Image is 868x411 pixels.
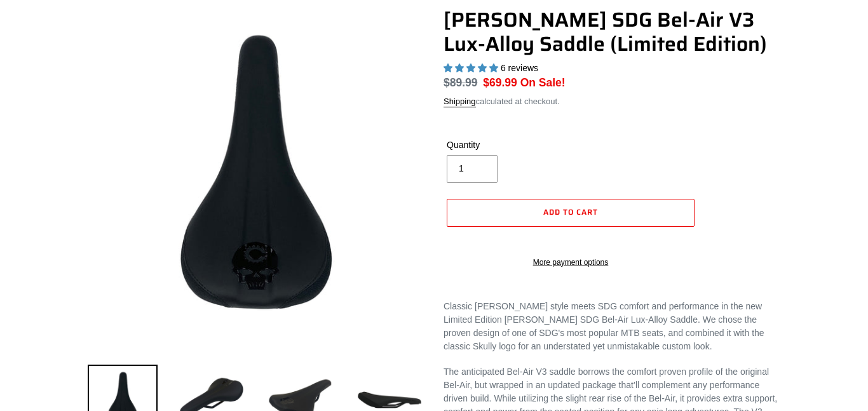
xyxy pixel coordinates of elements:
span: 6 reviews [501,63,538,73]
span: $69.99 [483,76,517,89]
a: More payment options [447,257,695,268]
span: Add to cart [543,206,598,218]
button: Add to cart [447,199,695,227]
h1: [PERSON_NAME] SDG Bel-Air V3 Lux-Alloy Saddle (Limited Edition) [444,8,780,57]
span: 4.83 stars [444,63,501,73]
span: On Sale! [520,74,566,91]
p: Classic [PERSON_NAME] style meets SDG comfort and performance in the new Limited Edition [PERSON_... [444,300,780,353]
div: calculated at checkout. [444,95,780,108]
label: Quantity [447,138,567,152]
s: $89.99 [444,76,478,89]
a: Shipping [444,97,476,107]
